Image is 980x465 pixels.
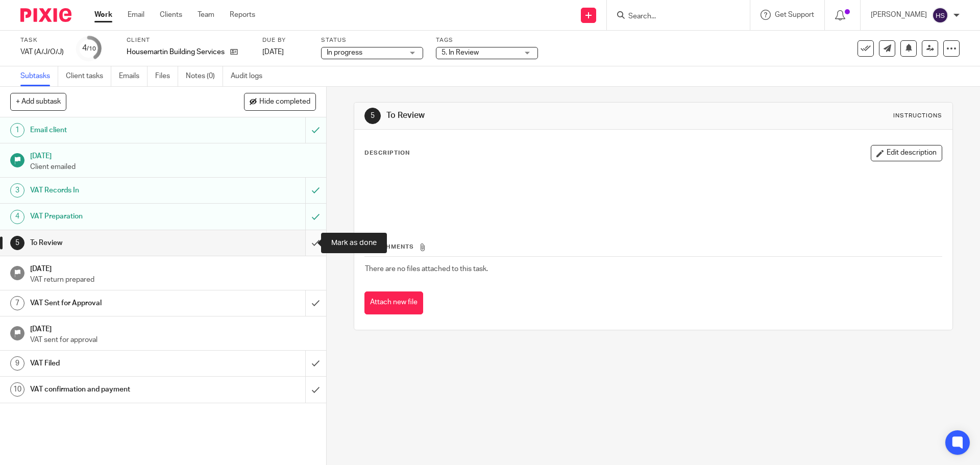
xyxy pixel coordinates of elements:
a: Files [155,66,178,86]
button: + Add subtask [10,93,66,110]
h1: VAT confirmation and payment [30,382,207,397]
p: [PERSON_NAME] [871,10,927,20]
div: 5 [10,236,24,250]
h1: [DATE] [30,261,316,274]
span: There are no files attached to this task. [365,265,488,273]
a: Notes (0) [186,66,223,86]
label: Due by [262,36,308,44]
a: Team [198,10,214,20]
div: 5 [364,108,381,124]
div: Instructions [893,112,942,120]
a: Email [128,10,144,20]
span: Hide completed [259,98,310,106]
img: Pixie [20,8,71,22]
a: Client tasks [66,66,111,86]
h1: To Review [30,235,207,251]
div: 3 [10,183,24,198]
h1: [DATE] [30,149,316,161]
p: Description [364,149,410,157]
img: svg%3E [932,7,948,23]
label: Task [20,36,64,44]
span: In progress [327,49,362,56]
label: Client [127,36,250,44]
div: 10 [10,382,24,397]
div: 4 [10,210,24,224]
div: 7 [10,296,24,310]
button: Hide completed [244,93,316,110]
span: Attachments [365,244,414,250]
label: Tags [436,36,538,44]
span: [DATE] [262,48,284,56]
h1: [DATE] [30,322,316,334]
a: Emails [119,66,148,86]
label: Status [321,36,423,44]
a: Clients [160,10,182,20]
h1: Email client [30,123,207,138]
div: 1 [10,123,24,137]
h1: VAT Records In [30,183,207,198]
a: Subtasks [20,66,58,86]
a: Reports [230,10,255,20]
h1: VAT Preparation [30,209,207,224]
small: /10 [87,46,96,52]
span: Get Support [775,11,814,18]
div: 9 [10,356,24,371]
p: VAT sent for approval [30,335,316,345]
a: Work [94,10,112,20]
h1: VAT Filed [30,356,207,371]
a: Audit logs [231,66,270,86]
p: Client emailed [30,162,316,172]
h1: VAT Sent for Approval [30,296,207,311]
span: 5. In Review [442,49,479,56]
button: Attach new file [364,291,423,314]
h1: To Review [386,110,675,121]
p: VAT return prepared [30,275,316,285]
p: Housemartin Building Services Ltd [127,47,225,57]
div: VAT (A/J/O/J) [20,47,64,57]
input: Search [627,12,719,21]
div: 4 [82,42,96,54]
button: Edit description [871,145,942,161]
